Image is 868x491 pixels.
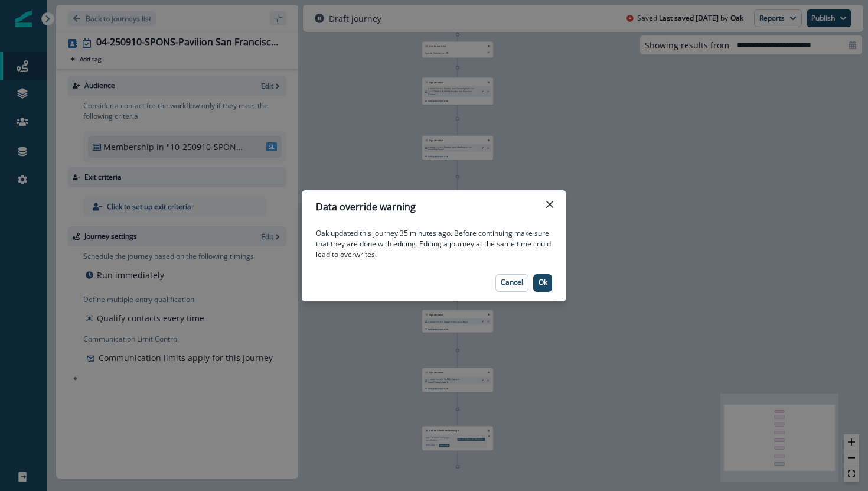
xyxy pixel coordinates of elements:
[495,274,528,292] button: Cancel
[316,228,552,260] p: Oak updated this journey 35 minutes ago. Before continuing make sure that they are done with edit...
[501,278,523,287] p: Cancel
[316,200,416,214] p: Data override warning
[533,274,552,292] button: Ok
[539,278,547,287] p: Ok
[540,195,559,214] button: Close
